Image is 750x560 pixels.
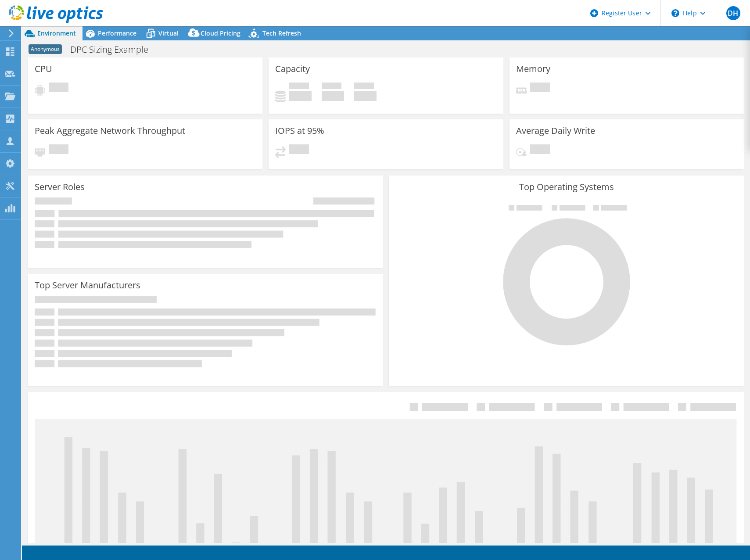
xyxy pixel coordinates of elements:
[530,144,550,156] span: Pending
[275,126,324,136] h3: IOPS at 95%
[66,45,162,54] h1: DPC Sizing Example
[29,44,62,54] span: Anonymous
[35,64,52,74] h3: CPU
[671,9,679,17] svg: \n
[262,29,301,37] span: Tech Refresh
[395,182,737,192] h3: Top Operating Systems
[201,29,240,37] span: Cloud Pricing
[354,91,377,101] h4: 0 GiB
[98,29,136,37] span: Performance
[35,182,85,192] h3: Server Roles
[35,280,140,290] h3: Top Server Manufacturers
[322,91,344,101] h4: 0 GiB
[158,29,179,37] span: Virtual
[530,83,550,94] span: Pending
[289,83,309,91] span: Used
[516,64,550,74] h3: Memory
[35,126,185,136] h3: Peak Aggregate Network Throughput
[322,83,341,91] span: Free
[289,144,309,156] span: Pending
[516,126,595,136] h3: Average Daily Write
[37,29,76,37] span: Environment
[726,6,740,20] span: DH
[275,64,310,74] h3: Capacity
[354,83,374,91] span: Total
[49,83,68,94] span: Pending
[289,91,312,101] h4: 0 GiB
[49,144,68,156] span: Pending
